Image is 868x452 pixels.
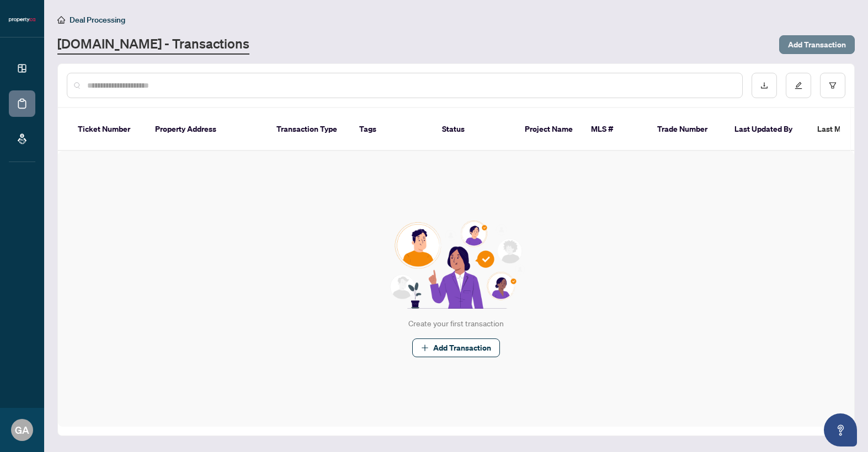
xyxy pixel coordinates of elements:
th: Trade Number [648,108,726,151]
th: Tags [350,108,433,151]
div: Create your first transaction [408,318,504,330]
span: Add Transaction [788,36,846,53]
button: Add Transaction [779,35,855,54]
button: Add Transaction [412,338,500,357]
button: edit [786,73,811,98]
span: Add Transaction [433,339,491,357]
th: Status [433,108,516,151]
th: Last Updated By [726,108,808,151]
button: download [752,73,777,98]
th: Property Address [146,108,268,151]
span: download [760,82,768,89]
button: filter [820,73,845,98]
img: Null State Icon [385,220,528,309]
span: Deal Processing [70,15,125,25]
th: Transaction Type [268,108,350,151]
th: Project Name [516,108,582,151]
th: MLS # [582,108,648,151]
button: Open asap [824,413,857,446]
span: filter [829,82,837,89]
span: GA [15,422,29,438]
span: plus [421,344,429,352]
img: logo [9,17,35,23]
span: edit [795,82,802,89]
a: [DOMAIN_NAME] - Transactions [57,35,249,55]
th: Ticket Number [69,108,146,151]
span: home [57,16,65,24]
